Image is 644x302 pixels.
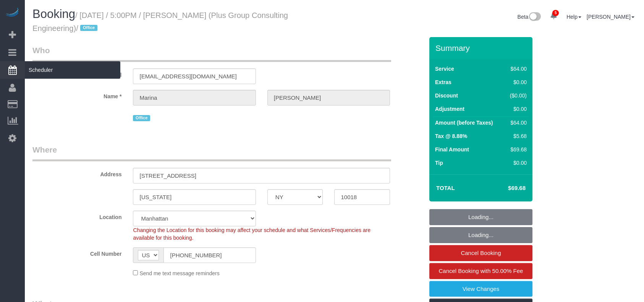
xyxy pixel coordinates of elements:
div: $5.68 [506,132,527,140]
span: Office [80,25,97,31]
span: Cancel Booking with 50.00% Fee [439,268,523,274]
strong: Total [436,185,455,191]
a: Cancel Booking [429,245,532,261]
div: $0.00 [506,78,527,86]
label: Final Amount [435,146,469,153]
div: $64.00 [506,65,527,73]
a: View Changes [429,281,532,297]
input: Last Name [267,90,390,106]
label: Location [27,211,127,221]
input: Email [133,68,256,84]
label: Extras [435,78,451,86]
span: Send me text message reminders [139,270,219,276]
input: First Name [133,90,256,106]
label: Service [435,65,454,73]
div: $0.00 [506,105,527,113]
h4: $69.68 [485,185,526,192]
a: [PERSON_NAME] [587,14,634,20]
img: Automaid Logo [5,8,20,18]
a: Cancel Booking with 50.00% Fee [429,263,532,279]
input: City [133,189,256,205]
label: Name * [27,90,127,100]
label: Cell Number [27,247,127,258]
label: Tax @ 8.88% [435,132,467,140]
span: Scheduler [25,61,120,79]
img: New interface [528,12,541,22]
legend: Where [32,144,391,161]
label: Address [27,168,127,178]
div: ($0.00) [506,92,527,99]
span: 5 [552,10,559,16]
span: / [76,24,100,32]
input: Cell Number [163,247,256,263]
a: Beta [518,14,541,20]
span: Office [133,115,150,121]
span: Changing the Location for this booking may affect your schedule and what Services/Frequencies are... [133,227,371,241]
span: Booking [32,7,75,21]
label: Adjustment [435,105,464,113]
label: Tip [435,159,443,167]
small: / [DATE] / 5:00PM / [PERSON_NAME] (Plus Group Consulting Engineering) [32,11,288,32]
a: Help [566,14,581,20]
h3: Summary [435,44,529,52]
label: Discount [435,92,458,99]
label: Amount (before Taxes) [435,119,493,127]
div: $64.00 [506,119,527,127]
div: $69.68 [506,146,527,153]
input: Zip Code [334,189,390,205]
legend: Who [32,45,391,62]
div: $0.00 [506,159,527,167]
a: 5 [546,8,561,24]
